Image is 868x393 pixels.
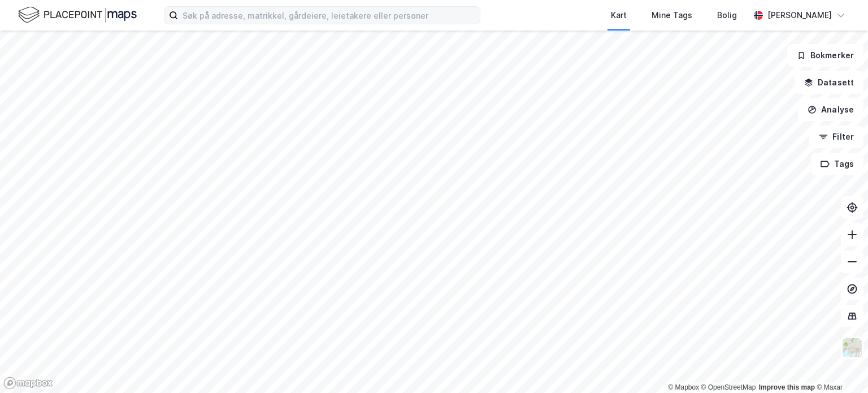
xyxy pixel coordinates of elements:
div: Bolig [717,8,737,22]
div: Kart [611,8,627,22]
div: Mine Tags [652,8,692,22]
div: [PERSON_NAME] [767,8,832,22]
div: Kontrollprogram for chat [811,339,868,393]
input: Søk på adresse, matrikkel, gårdeiere, leietakere eller personer [178,7,480,24]
iframe: Chat Widget [811,339,868,393]
img: logo.f888ab2527a4732fd821a326f86c7f29.svg [18,5,137,25]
